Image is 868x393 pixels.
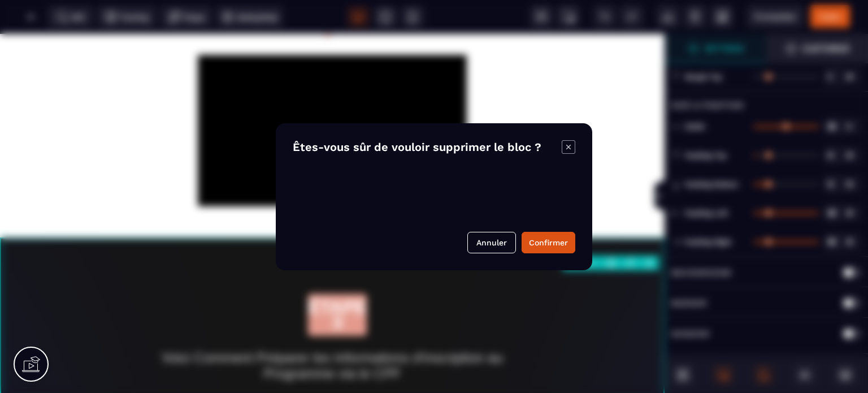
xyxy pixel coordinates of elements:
h1: ÉTAPE 3 [308,260,367,302]
button: Annuler [467,232,516,253]
button: Confirmer [522,232,575,253]
h2: Voici Comment Préparer les Informations d'inscription au Programme via le CPF [141,310,523,353]
div: Vsl - Zenspeak3 Video [198,21,467,172]
h4: Êtes-vous sûr de vouloir supprimer le bloc ? [293,140,562,154]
